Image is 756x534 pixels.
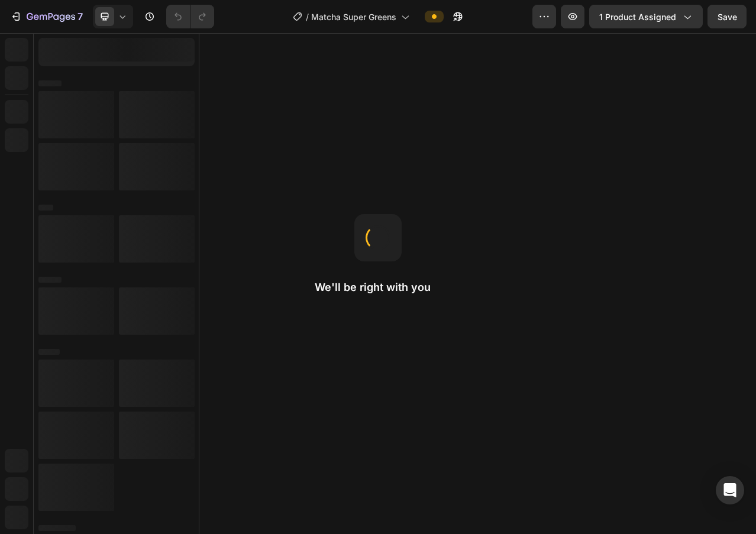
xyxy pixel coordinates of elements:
span: 1 product assigned [599,11,676,23]
span: / [306,11,309,23]
button: 7 [5,5,88,28]
div: Open Intercom Messenger [716,476,744,504]
div: Undo/Redo [166,5,214,28]
span: Matcha Super Greens [311,11,396,23]
h2: We'll be right with you [315,280,441,294]
span: Save [718,12,737,22]
button: 1 product assigned [589,5,703,28]
button: Save [707,5,747,28]
p: 7 [77,9,83,24]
